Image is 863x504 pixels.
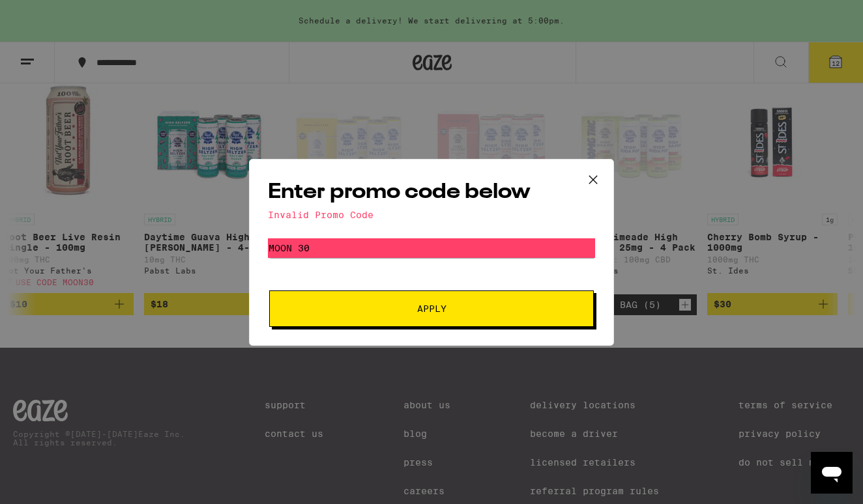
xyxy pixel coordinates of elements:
[417,304,446,313] span: Apply
[269,290,594,327] button: Apply
[268,178,595,207] h2: Enter promo code below
[811,452,853,494] iframe: Button to launch messaging window, conversation in progress
[268,210,595,220] div: Invalid Promo Code
[268,238,595,258] input: Promo code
